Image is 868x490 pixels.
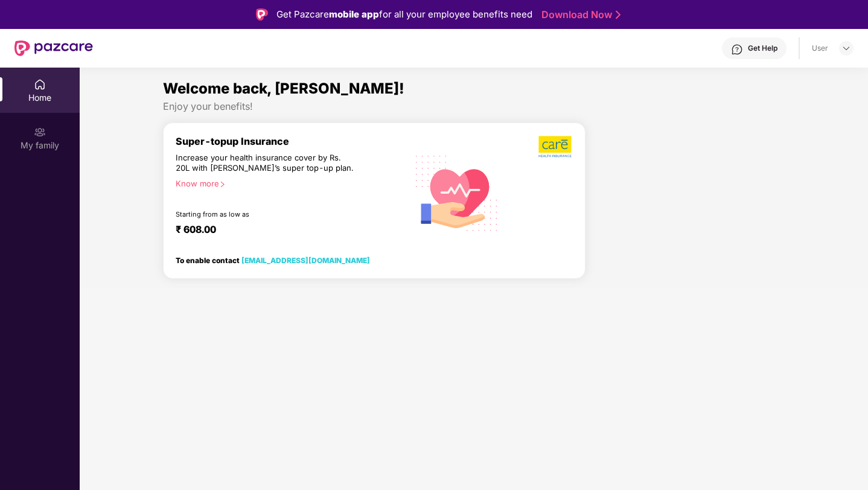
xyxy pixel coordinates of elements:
a: Download Now [541,8,617,21]
div: Increase your health insurance cover by Rs. 20L with [PERSON_NAME]’s super top-up plan. [176,153,356,174]
img: svg+xml;base64,PHN2ZyB3aWR0aD0iMjAiIGhlaWdodD0iMjAiIHZpZXdCb3g9IjAgMCAyMCAyMCIgZmlsbD0ibm9uZSIgeG... [34,126,46,138]
img: New Pazcare Logo [14,40,93,56]
img: Logo [256,8,268,21]
img: Stroke [616,8,621,21]
span: Welcome back, [PERSON_NAME]! [163,80,404,97]
strong: mobile app [329,8,379,20]
img: svg+xml;base64,PHN2ZyBpZD0iSG9tZSIgeG1sbnM9Imh0dHA6Ly93d3cudzMub3JnLzIwMDAvc3ZnIiB3aWR0aD0iMjAiIG... [34,78,46,91]
div: Super-topup Insurance [176,135,407,147]
div: Starting from as low as [176,210,356,218]
div: Enjoy your benefits! [163,100,785,113]
div: To enable contact [176,256,370,264]
img: svg+xml;base64,PHN2ZyBpZD0iSGVscC0zMngzMiIgeG1sbnM9Imh0dHA6Ly93d3cudzMub3JnLzIwMDAvc3ZnIiB3aWR0aD... [731,43,743,56]
img: svg+xml;base64,PHN2ZyBpZD0iRHJvcGRvd24tMzJ4MzIiIHhtbG5zPSJodHRwOi8vd3d3LnczLm9yZy8yMDAwL3N2ZyIgd2... [841,43,851,53]
a: [EMAIL_ADDRESS][DOMAIN_NAME] [241,256,370,265]
span: right [219,181,226,188]
img: svg+xml;base64,PHN2ZyB4bWxucz0iaHR0cDovL3d3dy53My5vcmcvMjAwMC9zdmciIHhtbG5zOnhsaW5rPSJodHRwOi8vd3... [407,142,507,243]
div: ₹ 608.00 [176,223,395,238]
div: Know more [176,179,400,187]
div: Get Pazcare for all your employee benefits need [276,7,532,22]
img: b5dec4f62d2307b9de63beb79f102df3.png [538,135,573,158]
div: Get Help [748,43,777,53]
div: User [812,43,828,53]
